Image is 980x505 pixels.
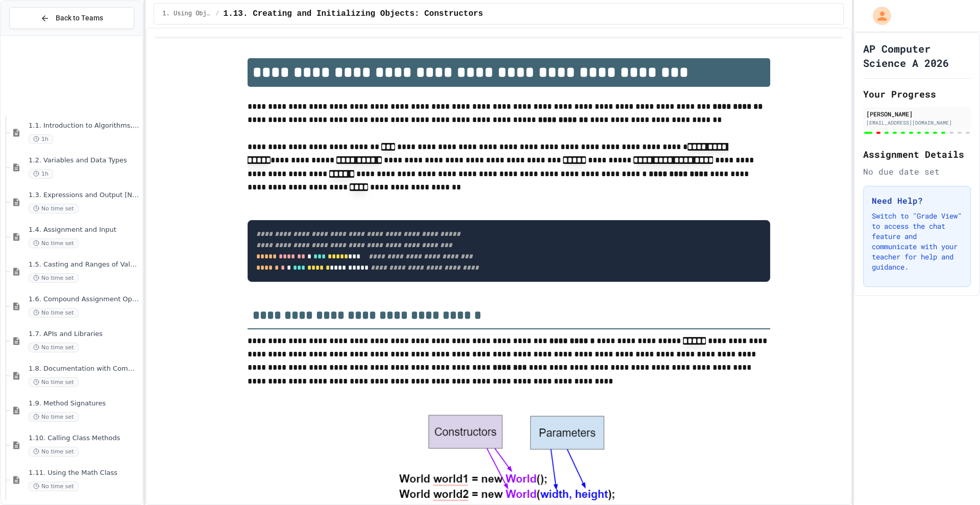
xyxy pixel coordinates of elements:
[29,343,79,352] span: No time set
[29,204,79,213] span: No time set
[895,420,970,463] iframe: chat widget
[29,482,79,491] span: No time set
[872,211,962,272] p: Switch to "Grade View" to access the chat feature and communicate with your teacher for help and ...
[162,10,211,18] span: 1. Using Objects and Methods
[863,87,971,101] h2: Your Progress
[863,165,971,178] div: No due date set
[29,412,79,422] span: No time set
[29,434,140,443] span: 1.10. Calling Class Methods
[215,10,219,18] span: /
[29,447,79,456] span: No time set
[937,464,970,495] iframe: chat widget
[872,195,962,207] h3: Need Help?
[224,8,483,20] span: 1.13. Creating and Initializing Objects: Constructors
[29,134,53,144] span: 1h
[29,156,140,165] span: 1.2. Variables and Data Types
[29,169,53,179] span: 1h
[29,377,79,387] span: No time set
[29,238,79,248] span: No time set
[29,295,140,304] span: 1.6. Compound Assignment Operators
[29,273,79,283] span: No time set
[863,147,971,161] h2: Assignment Details
[862,4,894,28] div: My Account
[29,399,140,408] span: 1.9. Method Signatures
[863,41,971,70] h1: AP Computer Science A 2026
[56,13,103,23] span: Back to Teams
[29,469,140,477] span: 1.11. Using the Math Class
[866,109,968,118] div: [PERSON_NAME]
[29,260,140,269] span: 1.5. Casting and Ranges of Values
[29,122,140,130] span: 1.1. Introduction to Algorithms, Programming, and Compilers
[29,308,79,318] span: No time set
[29,365,140,373] span: 1.8. Documentation with Comments and Preconditions
[29,191,140,200] span: 1.3. Expressions and Output [New]
[29,330,140,339] span: 1.7. APIs and Libraries
[29,226,140,234] span: 1.4. Assignment and Input
[9,7,134,29] button: Back to Teams
[866,119,968,127] div: [EMAIL_ADDRESS][DOMAIN_NAME]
